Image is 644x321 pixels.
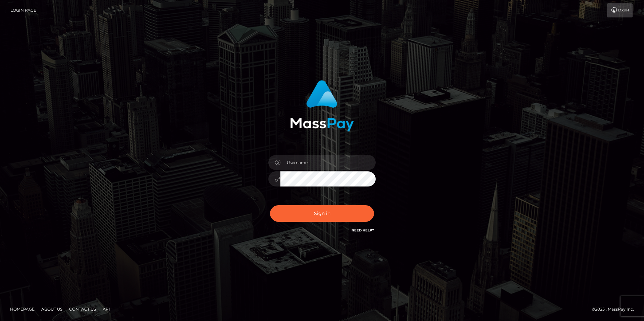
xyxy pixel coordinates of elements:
[39,304,65,314] a: About Us
[352,228,374,232] a: Need Help?
[280,155,376,170] input: Username...
[607,3,633,17] a: Login
[592,306,639,313] div: © 2025 , MassPay Inc.
[100,304,113,314] a: API
[7,304,37,314] a: Homepage
[290,80,354,131] img: MassPay Login
[270,205,374,222] button: Sign in
[10,3,36,17] a: Login Page
[66,304,99,314] a: Contact Us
